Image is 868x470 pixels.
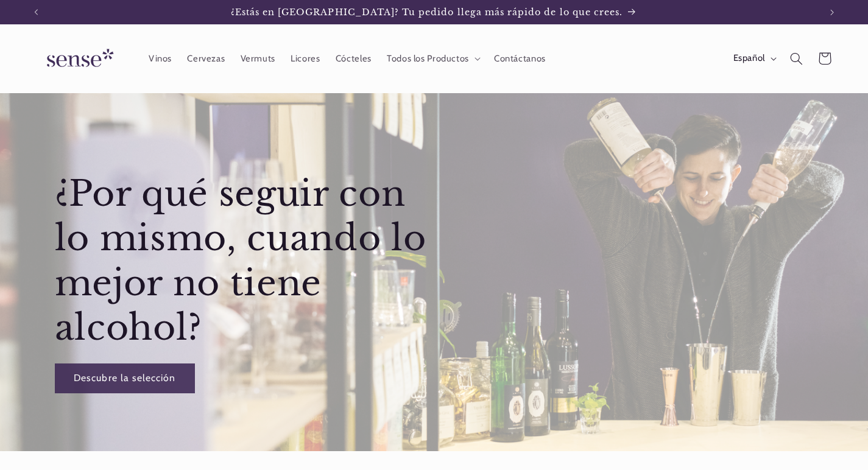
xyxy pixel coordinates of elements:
[180,45,233,72] a: Cervezas
[187,53,225,65] span: Cervezas
[27,37,129,81] a: Sense
[149,53,172,65] span: Vinos
[54,363,194,393] a: Descubre la selección
[782,44,810,72] summary: Búsqueda
[141,45,179,72] a: Vinos
[54,172,445,351] h2: ¿Por qué seguir con lo mismo, cuando lo mejor no tiene alcohol?
[283,45,328,72] a: Licores
[233,45,283,72] a: Vermuts
[241,53,275,65] span: Vermuts
[32,41,124,76] img: Sense
[486,45,553,72] a: Contáctanos
[336,53,372,65] span: Cócteles
[291,53,320,65] span: Licores
[725,46,782,71] button: Español
[733,52,765,65] span: Español
[387,53,469,65] span: Todos los Productos
[494,53,546,65] span: Contáctanos
[328,45,379,72] a: Cócteles
[379,45,486,72] summary: Todos los Productos
[231,7,623,18] span: ¿Estás en [GEOGRAPHIC_DATA]? Tu pedido llega más rápido de lo que crees.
